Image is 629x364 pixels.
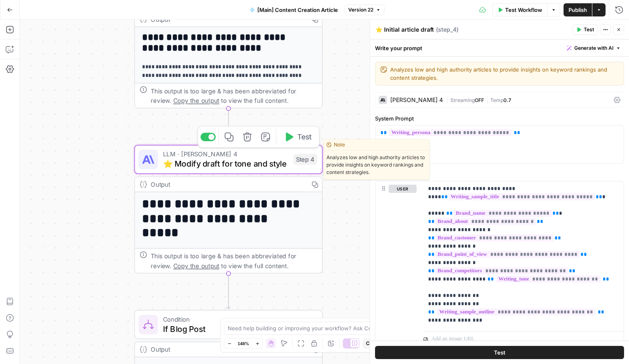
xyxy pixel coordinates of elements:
span: | [446,95,450,104]
textarea: Analyzes low and high authority articles to provide insights on keyword rankings and content stra... [390,65,619,82]
button: Test Workflow [492,3,547,16]
button: Generate with AI [564,43,624,53]
div: [PERSON_NAME] 4 [390,97,443,103]
span: Test [494,348,506,357]
span: Publish [568,6,587,14]
div: This output is too large & has been abbreviated for review. to view the full content. [151,86,317,105]
span: Version 22 [348,6,373,14]
div: Output [151,345,304,355]
span: OFF [475,97,484,103]
label: Chat [375,170,624,179]
span: If Blog Post [163,323,287,335]
button: Test [573,24,598,35]
span: Copy the output [173,97,219,104]
button: user [389,185,417,193]
span: 148% [238,340,249,347]
div: Output [151,179,304,189]
g: Edge from step_4 to step_19 [227,274,231,309]
button: Version 22 [345,5,384,15]
span: Test [297,132,312,143]
button: Copy [363,338,382,349]
span: 0.7 [503,97,511,103]
span: Temp [490,97,503,103]
label: System Prompt [375,114,624,123]
div: Write your prompt [370,39,629,56]
button: Test [375,346,624,359]
div: Step 4 [294,154,317,165]
span: ( step_4 ) [436,26,459,34]
span: Streaming [450,97,475,103]
button: Publish [564,3,592,16]
span: Generate with AI [574,44,613,52]
div: Output [151,14,304,24]
span: Condition [163,314,287,324]
span: | [484,95,490,104]
span: ⭐️ Modify draft for tone and style [163,158,289,170]
span: LLM · [PERSON_NAME] 4 [163,149,289,159]
span: Test Workflow [505,6,542,14]
div: user [375,181,417,348]
button: Test [279,129,317,145]
button: [Main] Content Creation Article [245,3,343,16]
div: Note [324,139,429,151]
span: Copy the output [173,262,219,269]
span: Test [584,26,594,33]
div: This output is too large & has been abbreviated for review. to view the full content. [151,251,317,270]
span: [Main] Content Creation Article [257,6,338,14]
textarea: ⭐️ Initial article draft [375,26,434,34]
span: Analyzes low and high authority articles to provide insights on keyword rankings and content stra... [324,151,429,179]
